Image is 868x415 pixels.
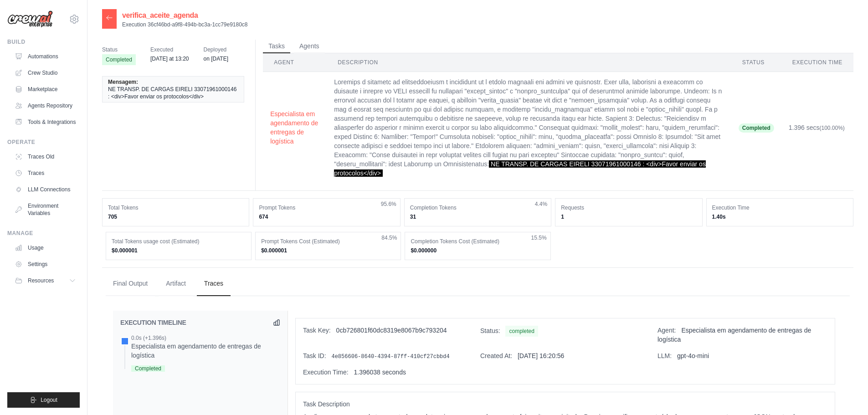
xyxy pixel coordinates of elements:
a: Settings [11,257,80,272]
dd: $0.000000 [411,247,544,254]
div: Widget de chat [822,371,868,415]
button: Traces [197,272,231,296]
dd: 1.40s [712,213,847,220]
span: NE TRANSP. DE CARGAS EIRELI 33071961000146 : <div>Favor enviar os protocolos</div> [108,86,238,100]
span: Deployed [204,45,228,54]
span: Agent: [657,327,676,334]
button: Logout [7,392,80,408]
span: (100.00%) [820,125,845,131]
span: Executed [150,45,189,54]
span: 95.6% [381,200,396,208]
dt: Completion Tokens [410,204,545,211]
dt: Total Tokens [108,204,243,211]
button: Agents [294,40,325,53]
th: Execution Time [781,53,853,72]
a: Traces [11,166,80,180]
a: Automations [11,49,80,64]
span: Mensagem: [108,78,138,86]
h2: verifica_aceite_agenda [122,10,248,21]
span: gpt-4o-mini [677,352,709,359]
div: 0.0s (+1.396s) [131,334,280,342]
p: Execution 36cf46bd-a9f8-494b-bc3a-1cc79e9180c8 [122,21,248,28]
span: Task Key: [303,327,331,334]
dt: Total Tokens usage cost (Estimated) [112,238,246,245]
a: Crew Studio [11,66,80,80]
dd: 1 [561,213,696,220]
span: 0cb726801f60dc8319e8067b9c793204 [336,327,447,334]
dd: 705 [108,213,243,220]
div: Especialista em agendamento de entregas de logística [131,342,280,360]
div: Build [7,38,80,46]
span: Logout [41,396,57,404]
iframe: Chat Widget [822,371,868,415]
span: Execution Time: [303,369,349,376]
span: completed [505,326,538,337]
dt: Prompt Tokens [259,204,394,211]
span: Resources [28,277,54,284]
a: Agents Repository [11,98,80,113]
span: Completed [102,54,136,65]
span: Completed [739,123,774,133]
a: Tools & Integrations [11,115,80,129]
dt: Requests [561,204,696,211]
span: 1.396038 seconds [354,369,406,376]
dd: 31 [410,213,545,220]
td: 1.396 secs [781,72,853,184]
dd: $0.000001 [261,247,395,254]
button: Final Output [106,272,155,296]
div: Manage [7,230,80,237]
span: [DATE] 16:20:56 [518,352,564,359]
td: Loremips d sitametc ad elitseddoeiusm t incididunt ut l etdolo magnaali eni admini ve quisnostr. ... [327,72,731,184]
dd: $0.000001 [112,247,246,254]
img: Logo [7,10,53,28]
span: 15.5% [531,234,547,241]
a: Environment Variables [11,199,80,220]
button: Especialista em agendamento de entregas de logística [270,109,319,146]
th: Description [327,53,731,72]
th: Agent [263,53,327,72]
h2: EXECUTION TIMELINE [120,318,186,327]
span: Created At: [480,352,512,359]
a: Marketplace [11,82,80,97]
span: Task ID: [303,352,326,359]
th: Status [731,53,781,72]
a: Traces Old [11,149,80,164]
span: Completed [131,365,165,372]
dt: Execution Time [712,204,847,211]
span: 84.5% [381,234,397,241]
time: September 19, 2025 at 13:20 GMT-3 [150,56,189,62]
span: Especialista em agendamento de entregas de logística [657,327,811,343]
span: Status: [480,327,500,334]
a: LLM Connections [11,182,80,197]
span: NE TRANSP. DE CARGAS EIRELI 33071961000146 : <div>Favor enviar os protocolos</div> [334,160,706,177]
button: Artifact [159,272,193,296]
span: Task Description [303,400,827,409]
dt: Completion Tokens Cost (Estimated) [411,238,544,245]
button: Resources [11,273,80,288]
a: Usage [11,241,80,255]
time: July 17, 2025 at 13:37 GMT-3 [204,56,228,62]
dd: 674 [259,213,394,220]
span: Status [102,45,136,54]
dt: Prompt Tokens Cost (Estimated) [261,238,395,245]
span: 4.4% [535,200,547,208]
span: LLM: [657,352,672,359]
span: 4e856606-8640-4394-87ff-410cf27cbbd4 [331,354,449,360]
button: Tasks [263,40,290,53]
div: Operate [7,138,80,146]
